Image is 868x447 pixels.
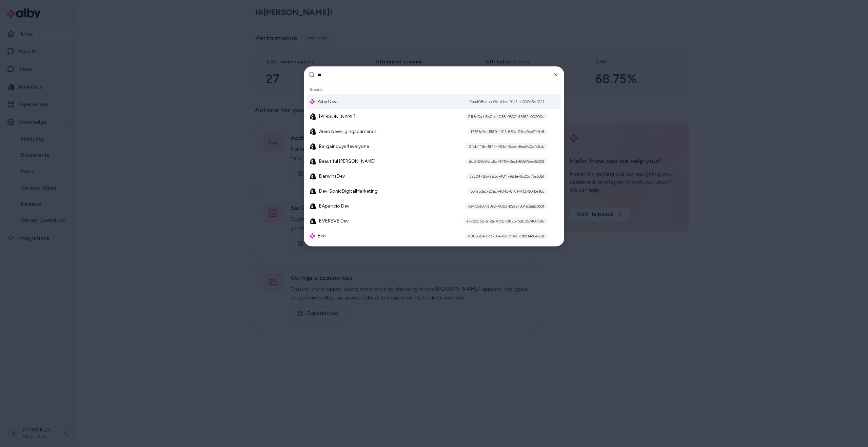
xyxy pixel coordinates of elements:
[310,233,315,239] img: alby Logo
[310,99,315,104] img: alby Logo
[463,218,548,225] div: e7729db2-a12a-41c8-8b26-b982574070e6
[465,113,548,120] div: 21f3d0a1-6b0b-4038-9600-43162c90200c
[319,218,349,225] span: EVEREVE Dev
[318,98,339,105] span: Alby Devs
[466,98,548,105] div: 2aa408ca-ec0b-41cc-914f-a1000e541221
[466,143,548,150] div: 2fbb418c-5f44-453d-8dec-6ea0b0afa5cb
[468,128,548,135] div: f7393a9c-1989-4311-851a-25ae9be714b8
[465,203,548,210] div: ca4b0a07-a3e0-4850-b9a2-364e3aa67bdf
[319,158,375,165] span: Beautiful [PERSON_NAME]
[319,173,345,180] span: DarwinsDev
[465,233,548,239] div: c8866843-ce73-496e-b14e-73be14e6450a
[304,83,564,246] div: Suggestions
[467,188,548,195] div: 651ab3ac-27ad-4045-81c1-41d790fbe16c
[465,158,548,165] div: 8d542953-db6d-4710-8ecf-60976ee36309
[319,203,349,210] span: EAparicio Dev
[319,128,377,135] span: Arvio beveiligingscamera's
[307,85,561,94] div: Brands
[319,113,355,120] span: [PERSON_NAME]
[319,143,369,150] span: Bargainbuys4everyone
[319,188,378,195] span: Dev-SonicDigitalMarketing
[466,173,548,180] div: 32c0478b-285c-401f-981e-fb20d75a535f
[318,233,326,239] span: Evo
